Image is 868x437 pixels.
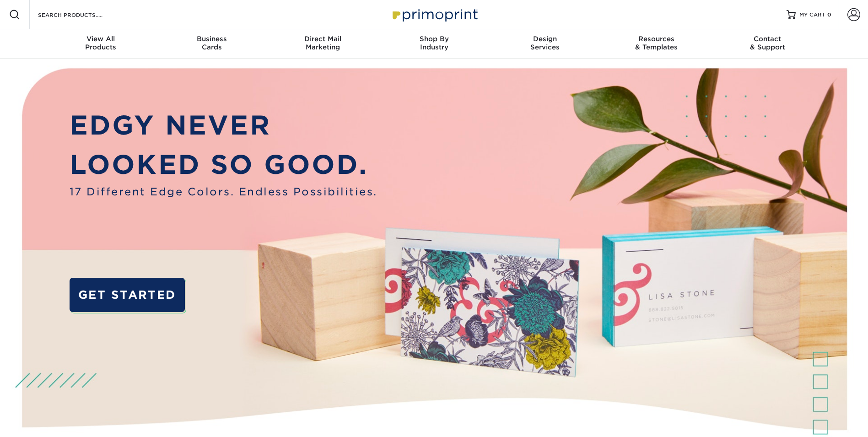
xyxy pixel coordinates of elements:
[45,35,156,43] span: View All
[37,9,126,20] input: SEARCH PRODUCTS.....
[490,35,601,51] div: Services
[267,29,378,59] a: Direct MailMarketing
[388,5,480,24] img: Primoprint
[267,35,378,51] div: Marketing
[45,35,156,51] div: Products
[601,35,712,51] div: & Templates
[156,35,267,51] div: Cards
[70,278,185,312] a: GET STARTED
[490,35,601,43] span: Design
[712,35,823,51] div: & Support
[490,29,601,59] a: DesignServices
[601,29,712,59] a: Resources& Templates
[827,11,831,18] span: 0
[378,29,490,59] a: Shop ByIndustry
[156,29,267,59] a: BusinessCards
[601,35,712,43] span: Resources
[267,35,378,43] span: Direct Mail
[70,145,377,184] p: LOOKED SO GOOD.
[378,35,490,43] span: Shop By
[156,35,267,43] span: Business
[378,35,490,51] div: Industry
[70,184,377,200] span: 17 Different Edge Colors. Endless Possibilities.
[712,35,823,43] span: Contact
[45,29,156,59] a: View AllProducts
[799,11,825,19] span: MY CART
[712,29,823,59] a: Contact& Support
[70,106,377,145] p: EDGY NEVER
